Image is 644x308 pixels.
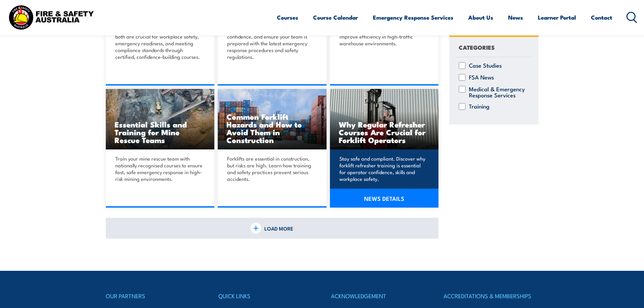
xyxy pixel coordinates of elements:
[339,155,427,182] p: Stay safe and compliant. Discover why forklift refresher training is essential for operator confi...
[330,89,439,150] img: pexels-tiger-lily-4487423
[468,8,493,26] a: About Us
[469,86,528,98] label: Medical & Emergency Response Services
[106,291,200,301] h4: OUR PARTNERS
[313,8,358,26] a: Course Calendar
[339,120,430,144] h3: Why Regular Refresher Courses Are Crucial for Forklift Operators
[331,291,426,301] h4: ACKNOWLEDGEMENT
[469,103,490,110] label: Training
[538,8,576,26] a: Learner Portal
[508,8,523,26] a: News
[227,20,315,60] p: Fire warden training should be renewed yearly to stay compliant, build confidence, and ensure you...
[226,113,318,144] h3: Common Forklift Hazards and How to Avoid Them in Construction
[218,89,327,150] img: pexels-aan-amrin-383798812-14801547
[444,291,538,301] h4: ACCREDITATIONS & MEMBERSHIPS
[115,120,206,144] h3: Essential Skills and Training for Mine Rescue Teams
[330,189,439,208] a: NEWS DETAILS
[106,89,215,150] img: pexels-tomfisk-2101135
[591,8,612,26] a: Contact
[106,89,215,150] a: Essential Skills and Training for Mine Rescue Teams
[469,74,494,81] label: FSA News
[218,291,313,301] h4: QUICK LINKS
[469,62,502,69] label: Case Studies
[218,89,327,150] a: Common Forklift Hazards and How to Avoid Them in Construction
[106,218,439,239] a: LOAD MORE
[264,225,293,232] span: LOAD MORE
[330,89,439,150] a: Why Regular Refresher Courses Are Crucial for Forklift Operators
[115,155,203,182] p: Train your mine rescue team with nationally recognised courses to ensure fast, safe emergency res...
[115,20,203,60] p: Understand the difference between CPR and first aid training, and why both are crucial for workpl...
[277,8,298,26] a: Courses
[459,43,495,52] h4: CATEGORIES
[227,155,315,182] p: Forklifts are essential in construction, but risks are high. Learn how training and safety practi...
[373,8,453,26] a: Emergency Response Services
